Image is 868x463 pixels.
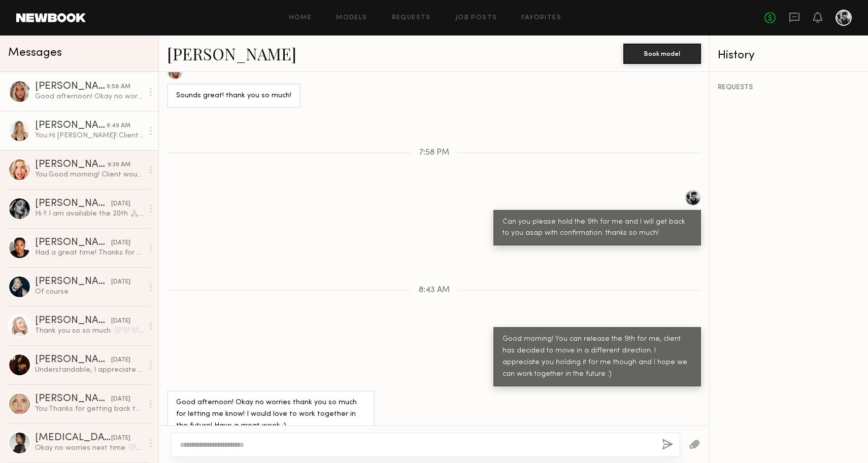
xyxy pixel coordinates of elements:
[623,44,701,64] button: Book model
[35,277,111,287] div: [PERSON_NAME]
[35,160,108,170] div: [PERSON_NAME]
[111,395,130,404] div: [DATE]
[503,217,692,240] div: Can you please hold the 9th for me and I will get back to you asap with confirmation. thanks so m...
[35,248,143,258] div: Had a great time! Thanks for having me!
[718,50,860,61] div: History
[35,355,111,365] div: [PERSON_NAME]
[111,199,130,209] div: [DATE]
[35,82,107,92] div: [PERSON_NAME]
[111,355,130,365] div: [DATE]
[35,316,111,326] div: [PERSON_NAME]
[35,326,143,336] div: Thank you so so much 🤍🤍🤍🙏🏼
[35,433,111,443] div: [MEDICAL_DATA][PERSON_NAME]
[111,316,130,326] div: [DATE]
[35,394,111,404] div: [PERSON_NAME]
[111,434,130,443] div: [DATE]
[419,286,450,295] span: 8:43 AM
[108,160,130,170] div: 9:39 AM
[176,90,291,102] div: Sounds great! thank you so much!
[521,15,561,21] a: Favorites
[111,238,130,248] div: [DATE]
[35,287,143,297] div: Of course
[107,121,130,131] div: 9:49 AM
[289,15,312,21] a: Home
[35,365,143,375] div: Understandable, I appreciate the opportunity! Reach out if you ever need a [DEMOGRAPHIC_DATA] mod...
[35,121,107,131] div: [PERSON_NAME]
[8,47,62,59] span: Messages
[35,92,143,101] div: Good afternoon! Okay no worries thank you so much for letting me know! I would love to work toget...
[623,49,701,57] a: Book model
[455,15,497,21] a: Job Posts
[419,149,449,157] span: 7:58 PM
[35,131,143,140] div: You: Hi [PERSON_NAME]! Client would love to book you for a half day on the 25th so that you are a...
[35,199,111,209] div: [PERSON_NAME]
[111,277,130,287] div: [DATE]
[336,15,367,21] a: Models
[35,170,143,180] div: You: Good morning! Client would like to move forward with booking you for [DATE]! Im currently wo...
[176,397,365,432] div: Good afternoon! Okay no worries thank you so much for letting me know! I would love to work toget...
[392,15,431,21] a: Requests
[503,334,692,380] div: Good morning! You can release the 9th for me, client has decided to move in a different direction...
[35,404,143,414] div: You: Thanks for getting back to me! I'll definitely be reaching out in the future.
[167,43,296,64] a: [PERSON_NAME]
[35,238,111,248] div: [PERSON_NAME]
[107,82,130,92] div: 9:58 AM
[35,209,143,219] div: Hi !! I am available the 20th 🙏🏼💫
[35,443,143,453] div: Okay no worries next time 🤍🤍
[718,84,860,91] div: REQUESTS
